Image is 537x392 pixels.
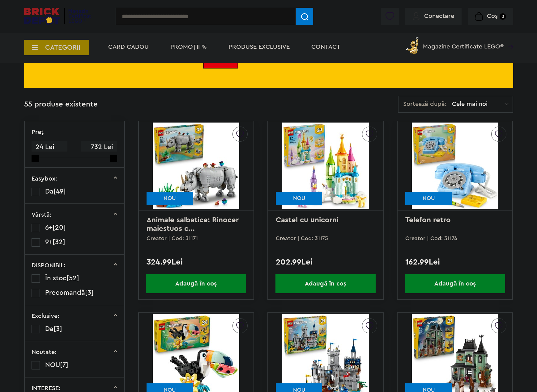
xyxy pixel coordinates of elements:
[53,224,66,231] span: [20]
[45,325,53,332] span: Da
[487,13,498,19] span: Coș
[398,274,512,293] a: Adaugă în coș
[424,13,454,19] span: Conectare
[147,258,246,266] div: 324.99Lei
[146,274,246,293] span: Adaugă în coș
[500,13,506,20] small: 0
[147,236,246,241] p: Creator | Cod: 31171
[32,262,66,269] p: DISPONIBIL:
[311,44,340,50] a: Contact
[413,13,454,19] a: Conectare
[452,101,505,107] span: Cele mai noi
[405,258,505,266] div: 162.99Lei
[32,129,44,135] p: Preţ
[153,123,239,209] img: Animale salbatice: Rinocer maiestuos cu pasari
[276,258,375,266] div: 202.99Lei
[276,192,322,205] div: NOU
[53,188,66,195] span: [49]
[405,216,451,224] a: Telefon retro
[45,289,85,296] span: Precomandă
[45,239,53,245] span: 9+
[32,141,67,153] span: 24 Lei
[45,275,66,281] span: În stoc
[423,35,504,50] span: Magazine Certificate LEGO®
[139,274,254,293] a: Adaugă în coș
[405,236,505,241] p: Creator | Cod: 31174
[504,35,513,42] a: Magazine Certificate LEGO®
[66,275,79,281] span: [52]
[45,224,53,231] span: 6+
[85,289,94,296] span: [3]
[53,325,62,332] span: [3]
[32,212,52,218] p: Vârstă:
[276,236,375,241] p: Creator | Cod: 31175
[275,274,376,293] span: Adaugă în coș
[45,361,60,368] span: NOU
[24,96,98,113] div: 55 produse existente
[32,313,59,319] p: Exclusive:
[32,385,61,391] p: INTERESE:
[276,216,339,224] a: Castel cu unicorni
[32,349,57,355] p: Noutate:
[60,361,68,368] span: [7]
[81,141,117,153] span: 732 Lei
[405,192,452,205] div: NOU
[108,44,149,50] a: Card Cadou
[405,274,505,293] span: Adaugă în coș
[282,123,369,209] img: Castel cu unicorni
[53,239,65,245] span: [32]
[228,44,290,50] a: Produse exclusive
[45,188,53,195] span: Da
[32,176,57,182] p: Easybox:
[268,274,383,293] a: Adaugă în coș
[147,216,241,232] a: Animale salbatice: Rinocer maiestuos c...
[170,44,207,50] a: PROMOȚII %
[412,123,498,209] img: Telefon retro
[45,44,80,51] span: CATEGORII
[147,192,193,205] div: NOU
[403,101,447,107] span: Sortează după:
